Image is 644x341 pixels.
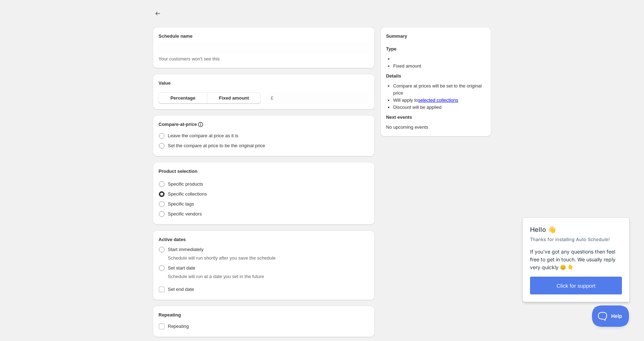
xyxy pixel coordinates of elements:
[168,201,194,207] span: Specific tags
[159,168,369,175] h2: Product selection
[386,124,485,131] p: No upcoming events
[168,255,276,261] span: Schedule will run shortly after you save the schedule
[393,82,485,97] li: Compare at prices will be set to the original price
[168,211,202,217] span: Specific vendors
[168,143,265,148] span: Set the compare at price to be the original price
[159,311,369,319] h2: Repeating
[393,97,485,104] li: Will apply to
[168,265,195,271] span: Set start date
[159,80,369,87] h2: Value
[393,104,485,111] li: Discount will be applied
[168,133,238,138] span: Leave the compare at price as it is
[519,200,634,305] iframe: Help Scout Beacon - Messages and Notifications
[159,92,207,104] button: Percentage
[168,191,207,197] span: Specific collections
[271,95,273,101] span: £
[153,9,163,18] button: Schedules
[418,97,458,103] a: selected collections
[219,95,249,102] span: Fixed amount
[170,95,195,102] span: Percentage
[386,73,485,80] h2: Details
[159,33,369,40] h2: Schedule name
[168,287,194,292] span: Set end date
[393,63,485,70] li: Fixed amount
[159,121,197,128] h2: Compare-at-price
[168,247,203,252] span: Start immediately
[159,236,369,243] h2: Active dates
[168,181,203,187] span: Specific products
[168,274,264,279] span: Schedule will run at a date you set in the future
[159,56,220,62] span: Your customers won't see this
[207,92,261,104] button: Fixed amount
[386,33,485,40] h2: Summary
[592,305,630,327] iframe: Help Scout Beacon - Open
[386,114,485,121] h2: Next events
[386,46,485,53] h2: Type
[168,324,189,329] span: Repeating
